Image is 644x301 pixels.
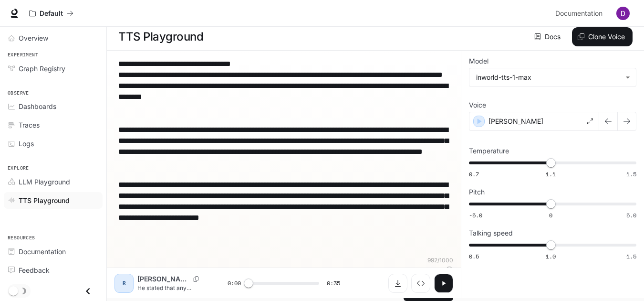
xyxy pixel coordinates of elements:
button: Inspect [411,274,430,293]
p: Model [469,58,488,64]
span: 1.5 [626,252,636,260]
span: 1.1 [546,170,556,178]
span: 0:00 [228,279,241,288]
span: Dashboards [19,101,56,111]
span: Overview [19,33,48,43]
a: Traces [4,117,103,133]
span: 0:35 [327,279,340,288]
a: Dashboards [4,98,103,115]
p: $ 0.009920 [413,266,444,274]
p: [PERSON_NAME] [137,274,189,284]
a: Documentation [551,4,610,23]
span: 1.5 [626,170,636,178]
span: Documentation [555,8,602,20]
p: Pitch [469,189,485,195]
span: Feedback [19,265,50,275]
span: Documentation [19,247,66,257]
button: User avatar [613,4,633,23]
div: inworld-tts-1-max [469,68,636,86]
p: Default [40,10,63,18]
span: Dark mode toggle [9,285,18,296]
span: Graph Registry [19,64,65,74]
button: Close drawer [77,281,99,301]
a: LLM Playground [4,173,103,190]
span: 0 [549,211,552,219]
a: Overview [4,30,103,46]
p: Temperature [469,148,509,154]
span: Traces [19,120,40,130]
button: Copy Voice ID [189,276,203,282]
button: Clone Voice [572,27,633,46]
a: TTS Playground [4,192,103,209]
span: -5.0 [469,211,482,219]
h1: TTS Playground [118,27,203,46]
a: Logs [4,135,103,152]
a: Docs [532,27,564,46]
button: Download audio [388,274,407,293]
div: R [116,276,132,291]
span: 5.0 [626,211,636,219]
button: All workspaces [25,4,78,23]
div: inworld-tts-1-max [476,73,621,82]
span: TTS Playground [19,195,70,205]
span: Logs [19,139,34,149]
span: 0.7 [469,170,479,178]
p: He stated that any interference in the internal affairs of Greenland is unacceptable and emphasiz... [137,284,205,292]
p: Talking speed [469,230,513,236]
a: Documentation [4,243,103,260]
span: LLM Playground [19,177,70,187]
img: User avatar [616,7,630,20]
p: [PERSON_NAME] [488,117,543,126]
a: Graph Registry [4,60,103,77]
span: 0.5 [469,252,479,260]
span: 1.0 [546,252,556,260]
p: 992 / 1000 [427,256,453,264]
a: Feedback [4,262,103,279]
p: Voice [469,102,486,108]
